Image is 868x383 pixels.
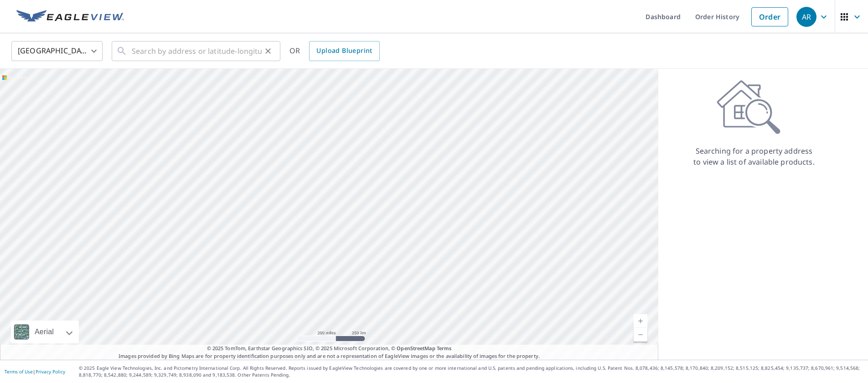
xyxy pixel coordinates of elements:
p: Searching for a property address to view a list of available products. [693,145,815,167]
div: OR [289,41,380,61]
a: Current Level 5, Zoom Out [634,328,647,342]
div: Aerial [32,321,57,343]
a: Order [751,7,788,26]
span: © 2025 TomTom, Earthstar Geographics SIO, © 2025 Microsoft Corporation, © [207,345,452,352]
div: Aerial [11,321,79,343]
a: Upload Blueprint [309,41,379,61]
a: Privacy Policy [36,368,65,375]
button: Clear [262,45,274,57]
div: AR [796,7,816,27]
input: Search by address or latitude-longitude [132,38,262,64]
a: Terms [437,345,452,352]
p: | [5,369,65,374]
span: Upload Blueprint [316,45,372,57]
img: EV Logo [16,10,124,24]
a: Current Level 5, Zoom In [634,314,647,328]
p: © 2025 Eagle View Technologies, Inc. and Pictometry International Corp. All Rights Reserved. Repo... [79,365,863,378]
a: Terms of Use [5,368,33,375]
div: [GEOGRAPHIC_DATA] [11,38,103,64]
a: OpenStreetMap [397,345,435,352]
